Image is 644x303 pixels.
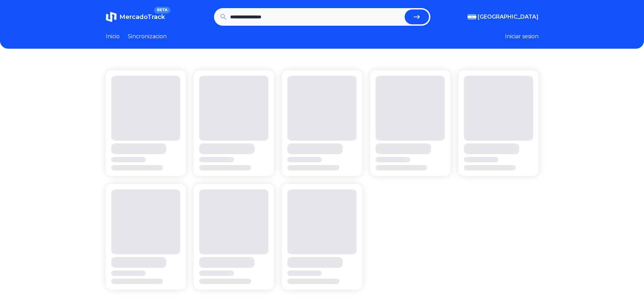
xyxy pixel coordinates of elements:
[154,7,170,14] span: BETA
[106,11,165,22] a: MercadoTrackBETA
[128,32,167,41] a: Sincronizacion
[505,32,539,41] button: Iniciar sesion
[106,11,117,22] img: MercadoTrack
[468,13,539,21] button: [GEOGRAPHIC_DATA]
[468,14,476,20] img: Argentina
[119,13,165,21] span: MercadoTrack
[478,13,539,21] span: [GEOGRAPHIC_DATA]
[106,32,120,41] a: Inicio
